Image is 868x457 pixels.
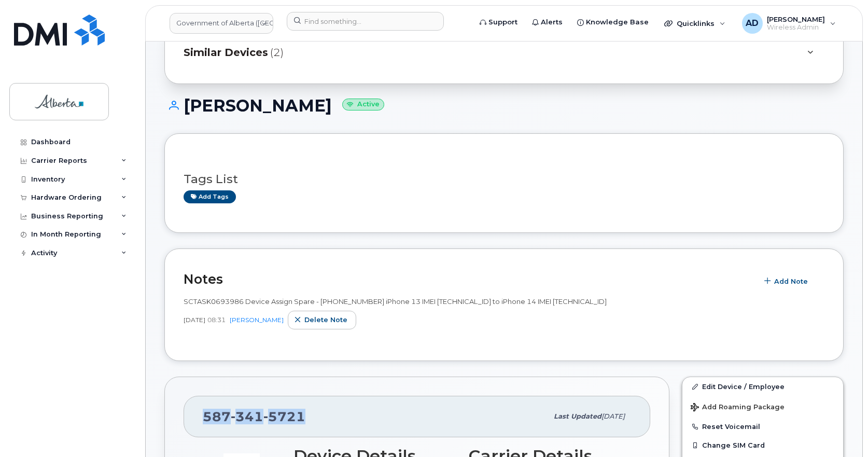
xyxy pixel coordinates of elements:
span: Support [488,17,517,27]
a: [PERSON_NAME] [230,316,284,324]
small: Active [342,99,384,110]
h1: [PERSON_NAME] [164,96,844,115]
span: Last updated [554,412,601,420]
a: Add tags [184,190,236,203]
a: Government of Alberta (GOA) [170,13,273,34]
div: Arunajith Daylath [735,13,843,34]
input: Find something... [287,12,444,31]
span: Similar Devices [184,45,268,60]
span: AD [746,17,759,30]
span: Wireless Admin [767,23,825,32]
a: Alerts [525,12,570,33]
span: [DATE] [601,412,625,420]
span: Alerts [541,17,563,27]
button: Change SIM Card [682,436,843,454]
button: Add Roaming Package [682,396,843,417]
span: (2) [270,45,284,60]
span: [PERSON_NAME] [767,15,825,23]
span: 08:31 [207,315,226,324]
span: [DATE] [184,315,205,324]
span: Delete note [304,315,347,325]
span: 587 [203,409,305,424]
span: Add Note [774,276,808,286]
span: Quicklinks [677,19,715,27]
a: Support [472,12,525,33]
button: Reset Voicemail [682,417,843,436]
h2: Notes [184,271,752,287]
a: Edit Device / Employee [682,377,843,396]
a: Knowledge Base [570,12,656,33]
span: 341 [231,409,263,424]
h3: Tags List [184,173,824,186]
button: Delete note [288,311,356,329]
span: 5721 [263,409,305,424]
span: SCTASK0693986 Device Assign Spare - [PHONE_NUMBER] iPhone 13 IMEI [TECHNICAL_ID] to iPhone 14 IME... [184,297,607,306]
span: Knowledge Base [586,17,649,27]
button: Add Note [758,272,817,290]
span: Add Roaming Package [691,403,785,413]
div: Quicklinks [657,13,733,34]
